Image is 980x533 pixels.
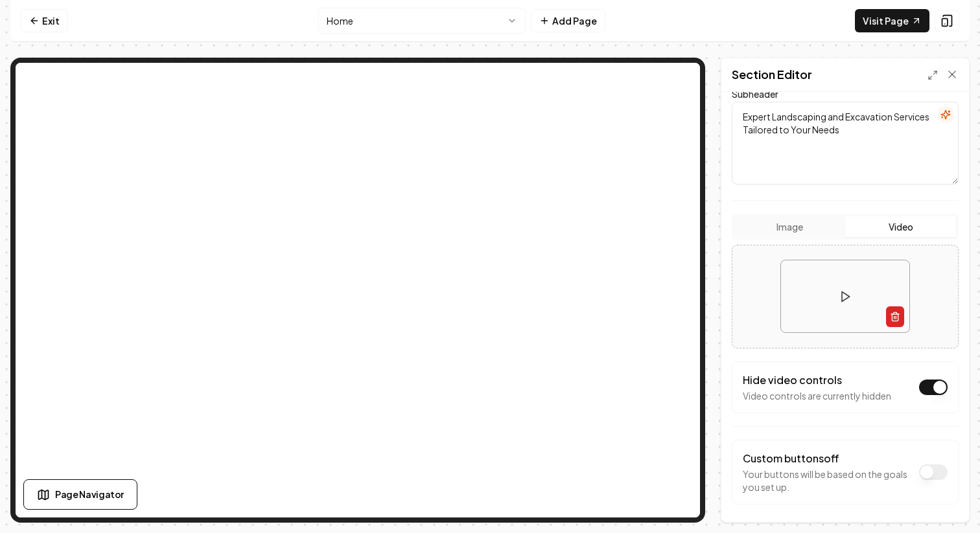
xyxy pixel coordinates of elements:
button: Page Navigator [23,479,137,510]
a: Exit [21,9,68,32]
label: Custom buttons off [743,451,839,465]
label: Subheader [732,88,778,100]
button: Video [845,216,956,237]
span: Page Navigator [55,488,124,501]
button: Image [734,216,845,237]
a: Visit Page [855,9,929,32]
p: Video controls are currently hidden [743,389,891,402]
label: Hide video controls [743,373,842,387]
p: Your buttons will be based on the goals you set up. [743,468,913,493]
h2: Section Editor [732,65,812,84]
button: Add Page [531,9,605,32]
